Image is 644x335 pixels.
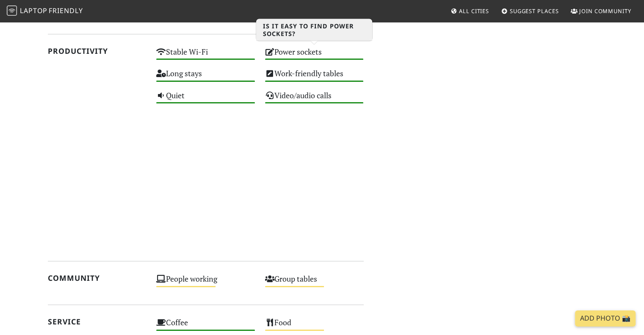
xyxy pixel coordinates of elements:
[447,3,492,19] a: All Cities
[7,4,83,19] a: LaptopFriendly LaptopFriendly
[260,45,369,66] div: Power sockets
[49,6,83,15] span: Friendly
[48,274,146,282] h2: Community
[151,272,260,293] div: People working
[459,7,489,15] span: All Cities
[256,19,372,41] h3: Is it easy to find power sockets?
[567,3,635,19] a: Join Community
[260,66,369,88] div: Work-friendly tables
[151,45,260,66] div: Stable Wi-Fi
[498,3,562,19] a: Suggest Places
[151,89,260,110] div: Quiet
[579,7,631,15] span: Join Community
[260,89,369,110] div: Video/audio calls
[48,47,146,55] h2: Productivity
[151,66,260,88] div: Long stays
[7,6,17,16] img: LaptopFriendly
[260,272,369,293] div: Group tables
[48,317,146,326] h2: Service
[20,6,47,15] span: Laptop
[510,7,559,15] span: Suggest Places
